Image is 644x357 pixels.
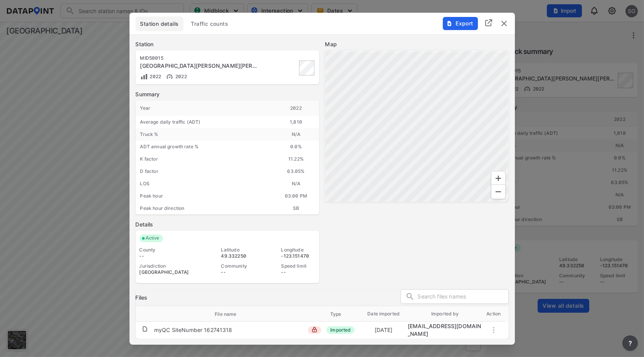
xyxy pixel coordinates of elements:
[136,116,273,128] div: Average daily traffic (ADT)
[273,202,319,215] div: SB
[484,18,493,27] img: full_screen.b7bf9a36.svg
[494,187,503,196] svg: Zoom Out
[273,141,319,153] div: 0.0 %
[136,128,273,141] div: Truck %
[483,306,505,322] th: Action
[408,322,483,338] div: migration@data-point.io
[418,291,508,303] input: Search files names
[140,73,148,80] img: Volume count
[191,20,229,28] span: Traffic counts
[221,247,255,253] div: Latitude
[499,19,509,28] img: close.efbf2170.svg
[281,253,315,259] div: -123.151470
[273,190,319,202] div: 03:00 PM
[281,269,315,275] div: --
[140,20,179,28] span: Station details
[136,190,273,202] div: Peak hour
[136,141,273,153] div: ADT annual growth rate %
[140,247,195,253] div: County
[622,335,638,351] button: more
[273,178,319,190] div: N/A
[136,101,273,116] div: Year
[136,178,273,190] div: LOS
[273,101,319,116] div: 2022
[136,165,273,178] div: D factor
[136,153,273,165] div: K factor
[140,55,258,61] div: MID50015
[273,116,319,128] div: 1,810
[136,91,319,98] label: Summary
[326,326,355,334] span: Imported
[273,128,319,141] div: N/A
[136,17,509,31] div: basic tabs example
[499,19,509,28] button: delete
[494,174,503,183] svg: Zoom In
[140,263,195,269] div: Jurisdiction
[443,17,478,30] button: Export
[273,153,319,165] div: 11.22%
[142,326,148,332] img: file.af1f9d02.svg
[408,306,483,322] th: Imported by
[446,20,452,27] img: File%20-%20Download.70cf71cd.svg
[312,327,317,332] img: lock_close.8fab59a9.svg
[221,263,255,269] div: Community
[215,311,246,318] span: File name
[136,294,148,302] h3: Files
[281,247,315,253] div: Longitude
[140,62,258,70] div: 13th St btw Fulton Ave & Gordon Ave
[148,74,161,79] span: 2022
[166,73,173,80] img: Vehicle speed
[491,171,506,186] div: Zoom In
[140,269,195,275] div: [GEOGRAPHIC_DATA]
[154,326,232,334] div: myQC SiteNumber 162741318
[330,311,351,318] span: Type
[221,253,255,259] div: 49.332250
[173,74,187,79] span: 2022
[281,263,315,269] div: Speed limit
[221,269,255,275] div: --
[136,221,319,228] label: Details
[359,306,408,322] th: Date imported
[447,20,473,27] span: Export
[627,339,633,348] span: ?
[136,202,273,215] div: Peak hour direction
[140,253,195,259] div: --
[359,323,408,337] td: [DATE]
[325,40,509,48] label: Map
[491,184,506,199] div: Zoom Out
[143,235,163,242] span: Active
[273,165,319,178] div: 63.05%
[136,40,319,48] label: Station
